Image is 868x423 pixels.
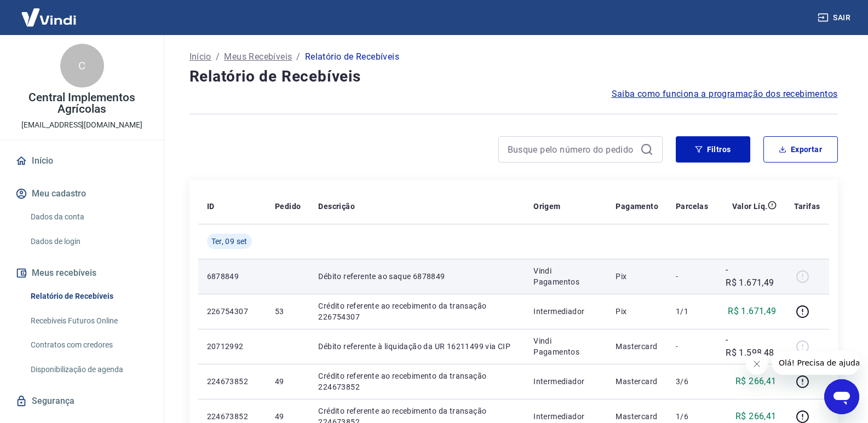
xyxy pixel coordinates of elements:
p: 224673852 [207,411,257,422]
img: Vindi [13,1,84,34]
a: Relatório de Recebíveis [26,285,151,308]
p: Intermediador [533,376,598,387]
p: 226754307 [207,306,257,317]
a: Disponibilização de agenda [26,358,151,381]
p: 1/6 [676,411,708,422]
p: Débito referente à liquidação da UR 16211499 via CIP [318,341,516,352]
a: Meus Recebíveis [224,50,292,63]
p: 224673852 [207,376,257,387]
button: Filtros [676,136,750,163]
p: Central Implementos Agrícolas [9,92,155,115]
p: Pix [616,306,658,317]
a: Saiba como funciona a programação dos recebimentos [612,88,838,101]
p: -R$ 1.671,49 [726,263,776,289]
p: Pedido [275,201,301,212]
span: Olá! Precisa de ajuda? [7,8,92,16]
p: Crédito referente ao recebimento da transação 226754307 [318,300,516,322]
p: / [216,50,220,63]
p: Vindi Pagamentos [533,335,598,357]
h4: Relatório de Recebíveis [189,66,838,88]
p: R$ 266,41 [735,410,777,423]
p: -R$ 1.598,48 [726,333,776,360]
a: Início [13,149,151,173]
p: Descrição [318,201,355,212]
p: R$ 1.671,49 [728,305,776,318]
p: Mastercard [616,411,658,422]
p: 49 [275,411,301,422]
a: Contratos com credores [26,334,151,356]
a: Início [189,50,211,63]
p: 20712992 [207,341,257,352]
button: Meu cadastro [13,182,151,206]
p: 1/1 [676,306,708,317]
a: Dados da conta [26,206,151,228]
p: Débito referente ao saque 6878849 [318,271,516,282]
p: 6878849 [207,271,257,282]
p: Relatório de Recebíveis [305,50,399,63]
p: Valor Líq. [732,201,768,212]
a: Recebíveis Futuros Online [26,310,151,332]
a: Dados de login [26,230,151,253]
iframe: Fechar mensagem [746,353,768,375]
p: Origem [533,201,560,212]
p: [EMAIL_ADDRESS][DOMAIN_NAME] [21,119,142,131]
p: 3/6 [676,376,708,387]
iframe: Botão para abrir a janela de mensagens [824,379,859,414]
span: Ter, 09 set [211,236,248,247]
p: Pix [616,271,658,282]
button: Meus recebíveis [13,261,151,285]
p: - [676,271,708,282]
p: - [676,341,708,352]
p: / [296,50,300,63]
p: Mastercard [616,341,658,352]
p: Mastercard [616,376,658,387]
button: Sair [815,8,855,28]
div: C [60,44,104,88]
p: Crédito referente ao recebimento da transação 224673852 [318,370,516,392]
p: ID [207,201,215,212]
iframe: Mensagem da empresa [772,351,859,375]
p: Intermediador [533,306,598,317]
input: Busque pelo número do pedido [508,141,636,158]
p: R$ 266,41 [735,375,777,388]
p: Pagamento [616,201,658,212]
a: Segurança [13,389,151,413]
p: 49 [275,376,301,387]
p: Parcelas [676,201,708,212]
button: Exportar [763,136,838,163]
p: Vindi Pagamentos [533,265,598,287]
p: Intermediador [533,411,598,422]
p: 53 [275,306,301,317]
p: Tarifas [794,201,820,212]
